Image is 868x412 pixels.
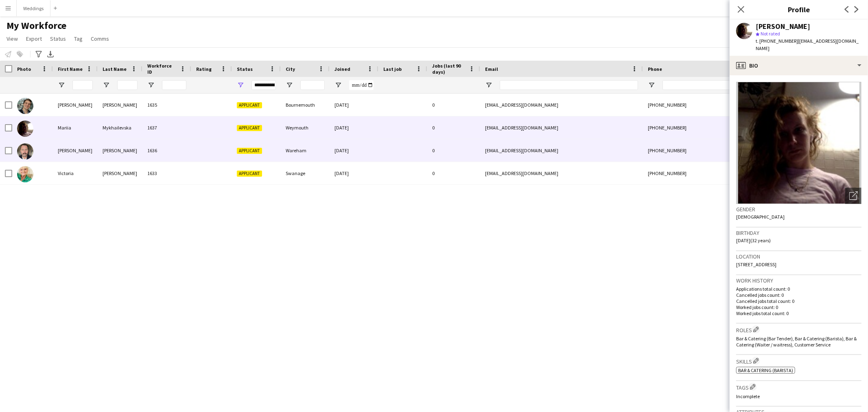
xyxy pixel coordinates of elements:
[26,35,42,42] span: Export
[23,33,45,44] a: Export
[47,33,69,44] a: Status
[300,80,325,90] input: City Filter Input
[142,94,191,116] div: 1635
[736,298,861,304] p: Cancelled jobs total count: 0
[142,162,191,184] div: 1633
[736,357,861,365] h3: Skills
[736,214,785,220] span: [DEMOGRAPHIC_DATA]
[736,393,861,399] p: Incomplete
[330,162,378,184] div: [DATE]
[53,162,98,184] div: Victoria
[432,63,466,75] span: Jobs (last 90 days)
[738,367,793,373] span: Bar & Catering (Barista)
[281,94,330,116] div: Bournemouth
[286,66,295,72] span: City
[383,66,402,72] span: Last job
[730,4,868,15] h3: Profile
[17,166,33,182] img: Victoria Berriman
[147,81,155,89] button: Open Filter Menu
[480,162,643,184] div: [EMAIL_ADDRESS][DOMAIN_NAME]
[480,139,643,162] div: [EMAIL_ADDRESS][DOMAIN_NAME]
[736,82,861,204] img: Crew avatar or photo
[103,81,110,89] button: Open Filter Menu
[736,277,861,284] h3: Work history
[53,94,98,116] div: [PERSON_NAME]
[91,35,109,42] span: Comms
[17,0,50,16] button: Weddings
[427,94,480,116] div: 0
[237,81,244,89] button: Open Filter Menu
[427,116,480,139] div: 0
[480,116,643,139] div: [EMAIL_ADDRESS][DOMAIN_NAME]
[756,38,859,51] span: | [EMAIL_ADDRESS][DOMAIN_NAME]
[335,81,342,89] button: Open Filter Menu
[736,292,861,298] p: Cancelled jobs count: 0
[756,38,798,44] span: t. [PHONE_NUMBER]
[281,162,330,184] div: Swanage
[736,237,771,243] span: [DATE] (32 years)
[71,33,86,44] a: Tag
[648,66,662,72] span: Phone
[349,80,374,90] input: Joined Filter Input
[237,148,262,154] span: Applicant
[58,66,83,72] span: First Name
[142,139,191,162] div: 1636
[196,66,212,72] span: Rating
[98,94,142,116] div: [PERSON_NAME]
[643,94,747,116] div: [PHONE_NUMBER]
[237,125,262,131] span: Applicant
[281,116,330,139] div: Weymouth
[845,188,861,204] div: Open photos pop-in
[736,304,861,310] p: Worked jobs count: 0
[50,35,66,42] span: Status
[330,139,378,162] div: [DATE]
[3,33,21,44] a: View
[330,94,378,116] div: [DATE]
[756,23,810,30] div: [PERSON_NAME]
[730,56,868,75] div: Bio
[736,325,861,334] h3: Roles
[237,171,262,177] span: Applicant
[485,81,492,89] button: Open Filter Menu
[736,229,861,237] h3: Birthday
[648,81,655,89] button: Open Filter Menu
[98,116,142,139] div: Mykhailevska
[662,80,742,90] input: Phone Filter Input
[736,335,857,348] span: Bar & Catering (Bar Tender), Bar & Catering (Barista), Bar & Catering (Waiter / waitress), Custom...
[98,139,142,162] div: [PERSON_NAME]
[480,94,643,116] div: [EMAIL_ADDRESS][DOMAIN_NAME]
[117,80,138,90] input: Last Name Filter Input
[17,66,31,72] span: Photo
[7,35,18,42] span: View
[74,35,83,42] span: Tag
[736,253,861,260] h3: Location
[46,49,55,59] app-action-btn: Export XLSX
[17,143,33,160] img: Tom Adams
[162,80,186,90] input: Workforce ID Filter Input
[761,31,780,37] span: Not rated
[53,139,98,162] div: [PERSON_NAME]
[286,81,293,89] button: Open Filter Menu
[500,80,638,90] input: Email Filter Input
[330,116,378,139] div: [DATE]
[643,139,747,162] div: [PHONE_NUMBER]
[736,383,861,391] h3: Tags
[17,121,33,137] img: Mariia Mykhailevska
[736,206,861,213] h3: Gender
[237,102,262,108] span: Applicant
[643,162,747,184] div: [PHONE_NUMBER]
[281,139,330,162] div: Wareham
[736,261,776,267] span: [STREET_ADDRESS]
[103,66,127,72] span: Last Name
[98,162,142,184] div: [PERSON_NAME]
[485,66,498,72] span: Email
[427,162,480,184] div: 0
[643,116,747,139] div: [PHONE_NUMBER]
[237,66,253,72] span: Status
[34,49,44,59] app-action-btn: Advanced filters
[335,66,350,72] span: Joined
[87,33,112,44] a: Comms
[736,310,861,316] p: Worked jobs total count: 0
[17,98,33,114] img: Joshua Briggs
[58,81,65,89] button: Open Filter Menu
